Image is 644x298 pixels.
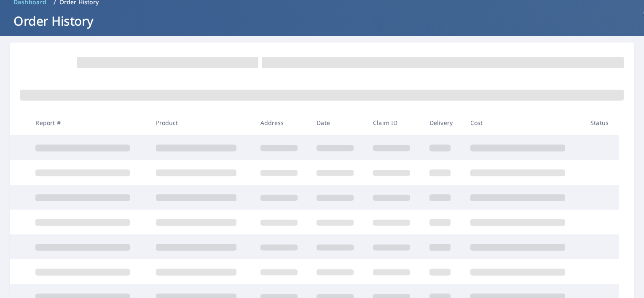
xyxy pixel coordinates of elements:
th: Product [149,110,254,135]
th: Date [310,110,366,135]
th: Report # [29,110,149,135]
h1: Order History [10,12,634,29]
th: Status [584,110,619,135]
th: Claim ID [366,110,423,135]
th: Delivery [423,110,464,135]
th: Cost [464,110,584,135]
th: Address [254,110,310,135]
